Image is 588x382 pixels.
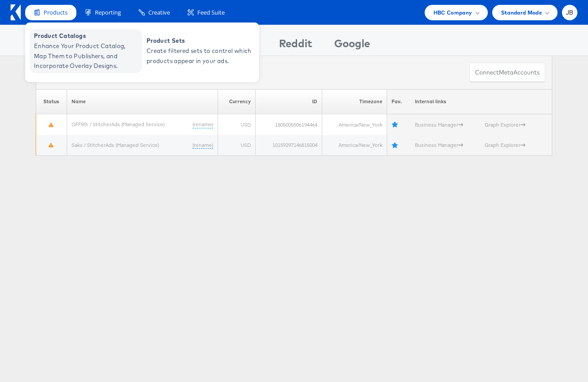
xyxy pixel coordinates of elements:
[197,8,225,17] span: Feed Suite
[218,89,256,114] th: Currency
[30,29,142,73] a: Product Catalogs Enhance Your Product Catalog, Map Them to Publishers, and Incorporate Overlay De...
[95,8,121,17] span: Reporting
[44,8,68,17] span: Products
[147,36,253,46] span: Product Sets
[322,135,387,156] td: America/New_York
[256,135,322,156] td: 10159297146815004
[34,31,140,41] span: Product Catalogs
[469,63,545,82] button: ConnectmetaAccounts
[147,46,253,66] span: Create filtered sets to control which products appear in your ads.
[192,121,213,128] a: (rename)
[279,36,312,56] div: Reddit
[415,142,463,148] a: Business Manager
[322,114,387,135] td: America/New_York
[72,121,165,127] a: OFF5th / StitcherAds (Managed Service)
[148,8,170,17] span: Creative
[566,10,573,15] span: JB
[433,8,472,17] span: HBC Company
[36,89,67,114] th: Status
[218,114,256,135] td: USD
[485,121,525,128] a: Graph Explorer
[72,142,159,148] a: Saks / StitcherAds (Managed Service)
[142,29,255,73] a: Product Sets Create filtered sets to control which products appear in your ads.
[485,142,525,148] a: Graph Explorer
[218,135,256,156] td: USD
[499,68,513,77] span: meta
[67,89,218,114] th: Name
[501,8,542,17] span: Standard Mode
[334,36,370,56] div: Google
[322,89,387,114] th: Timezone
[256,114,322,135] td: 1805005506194464
[192,142,213,149] a: (rename)
[34,41,140,71] span: Enhance Your Product Catalog, Map Them to Publishers, and Incorporate Overlay Designs.
[415,121,463,128] a: Business Manager
[256,89,322,114] th: ID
